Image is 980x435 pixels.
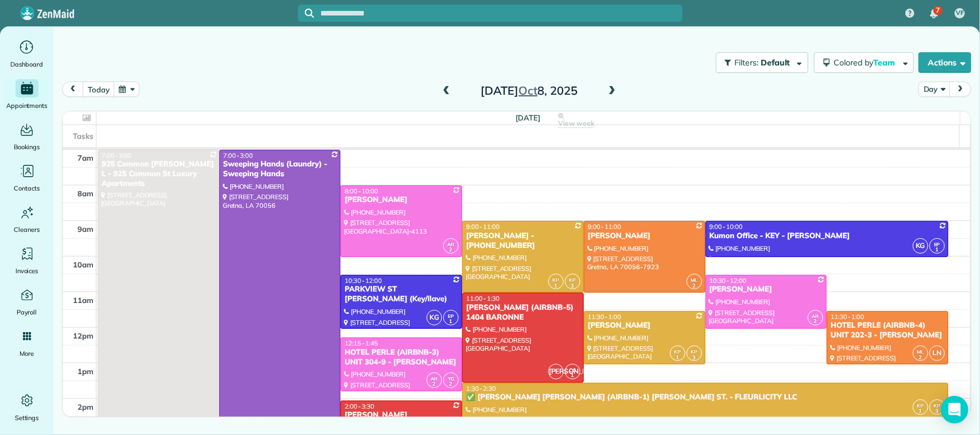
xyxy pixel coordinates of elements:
span: Cleaners [14,224,40,235]
button: Actions [919,52,971,73]
div: [PERSON_NAME] (AIRBNB-5) 1404 BARONNE [466,303,580,323]
span: KG [913,238,928,254]
a: Appointments [5,79,49,111]
div: [PERSON_NAME] [587,321,702,331]
span: KP [674,348,681,355]
span: KP [917,402,924,409]
span: 9:00 - 11:00 [466,223,499,231]
span: Colored by [834,57,899,68]
a: Invoices [5,244,49,277]
a: Contacts [5,162,49,194]
span: 8am [78,189,94,198]
span: 10am [73,260,94,269]
span: 12:15 - 1:45 [344,339,378,347]
small: 3 [687,352,702,363]
span: KP [552,277,559,283]
span: Dashboard [10,59,43,70]
a: Cleaners [5,203,49,235]
small: 1 [930,244,944,255]
svg: Focus search [305,9,314,18]
a: Settings [5,391,49,424]
span: 7:00 - 3:00 [223,152,253,160]
small: 1 [913,406,928,417]
small: 2 [444,379,458,390]
button: Colored byTeam [814,52,914,73]
span: 9am [78,224,94,234]
span: Bookings [14,141,40,153]
span: [DATE] [516,113,540,122]
span: Contacts [14,182,40,194]
div: [PERSON_NAME] [709,285,824,294]
div: Kumon Office - KEY - [PERSON_NAME] [709,231,945,241]
span: Filters: [734,57,758,68]
span: ML [691,277,698,283]
a: Bookings [5,121,49,153]
span: EP [934,241,940,247]
small: 2 [427,379,441,390]
small: 1 [671,352,685,363]
span: 2pm [78,402,94,411]
span: 1pm [78,367,94,376]
span: KP [691,348,698,355]
span: AR [431,375,438,382]
small: 1 [565,370,580,381]
div: 925 Common [PERSON_NAME] L - 925 Common St Luxury Apartments [101,160,216,189]
span: 1:30 - 2:30 [466,384,496,393]
small: 2 [444,244,458,255]
span: AR [448,241,455,247]
span: [PERSON_NAME] [548,364,564,379]
small: 2 [913,352,928,363]
span: Payroll [17,306,37,318]
span: View week [558,119,595,128]
div: HOTEL PERLE (AIRBNB-3) UNIT 304-9 - [PERSON_NAME] [344,348,459,367]
span: 11:00 - 1:30 [466,294,499,302]
div: [PERSON_NAME] [587,231,702,241]
button: Filters: Default [716,52,808,73]
span: 7am [78,153,94,162]
div: Sweeping Hands (Laundry) - Sweeping Hands [223,160,338,179]
div: [PERSON_NAME] [344,410,459,420]
span: 11:30 - 1:00 [588,313,621,321]
a: Payroll [5,286,49,318]
span: Appointments [6,100,48,111]
div: ✅ [PERSON_NAME] [PERSON_NAME] (AIRBNB-1) [PERSON_NAME] ST. - FLEURLICITY LLC [466,393,945,402]
span: More [20,348,34,359]
span: KP [569,277,576,283]
span: Oct [518,83,537,98]
span: 10:30 - 12:00 [344,277,382,285]
span: Settings [15,412,39,424]
span: 7:00 - 3:00 [102,152,131,160]
div: Open Intercom Messenger [941,396,969,424]
span: 12pm [73,331,94,340]
div: 7 unread notifications [922,1,946,26]
div: [PERSON_NAME] - [PHONE_NUMBER] [466,231,580,251]
span: 8:00 - 10:00 [344,187,378,195]
small: 3 [565,281,580,292]
button: today [83,81,114,97]
div: [PERSON_NAME] [344,195,459,205]
button: Day [919,81,950,97]
small: 2 [808,316,823,327]
span: VF [956,9,964,18]
small: 1 [444,316,458,327]
span: EP [448,313,454,319]
small: 2 [687,281,702,292]
span: 7 [936,6,940,15]
span: 11am [73,296,94,305]
span: KP [933,402,940,409]
button: prev [62,81,84,97]
span: CG [569,367,576,373]
div: PARKVIEW ST [PERSON_NAME] (Key/llave) [344,285,459,304]
span: AR [812,313,819,319]
span: KG [427,310,442,325]
small: 3 [930,406,944,417]
a: Dashboard [5,38,49,70]
span: ML [917,348,924,355]
span: 2:00 - 3:30 [344,402,374,410]
div: HOTEL PERLE (AIRBNB-4) UNIT 202-3 - [PERSON_NAME] [830,321,945,340]
span: 9:00 - 11:00 [588,223,621,231]
span: 11:30 - 1:00 [831,313,864,321]
span: Tasks [73,131,94,141]
small: 1 [549,281,563,292]
span: Invoices [16,265,38,277]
